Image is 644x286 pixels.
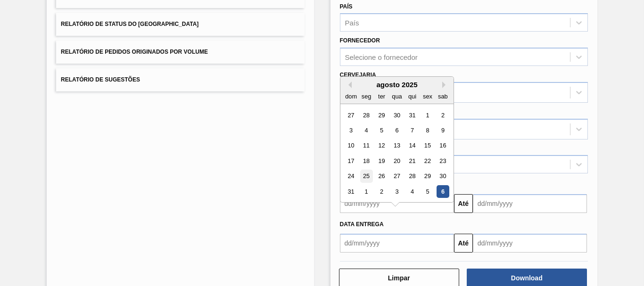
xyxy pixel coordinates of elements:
div: Choose terça-feira, 19 de agosto de 2025 [375,155,388,167]
button: Até [454,194,473,213]
div: Choose sexta-feira, 8 de agosto de 2025 [421,124,434,137]
div: Choose quinta-feira, 21 de agosto de 2025 [405,155,418,167]
div: Choose sexta-feira, 5 de setembro de 2025 [421,185,434,198]
div: Choose quinta-feira, 14 de agosto de 2025 [405,139,418,152]
div: Choose sábado, 23 de agosto de 2025 [436,155,449,167]
div: sab [436,90,449,103]
div: Choose sexta-feira, 1 de agosto de 2025 [421,109,434,122]
div: Choose sexta-feira, 22 de agosto de 2025 [421,155,434,167]
div: agosto 2025 [340,81,454,89]
div: Choose segunda-feira, 4 de agosto de 2025 [360,124,372,137]
div: Choose quarta-feira, 30 de julho de 2025 [390,109,403,122]
div: Choose terça-feira, 12 de agosto de 2025 [375,139,388,152]
div: qua [390,90,403,103]
button: Next Month [442,82,449,88]
div: Choose quarta-feira, 6 de agosto de 2025 [390,124,403,137]
div: Choose domingo, 24 de agosto de 2025 [345,170,357,183]
div: Choose sábado, 2 de agosto de 2025 [436,109,449,122]
div: Selecione o fornecedor [345,53,418,61]
label: Fornecedor [340,37,380,44]
div: Choose terça-feira, 5 de agosto de 2025 [375,124,388,137]
input: dd/mm/yyyy [473,234,587,253]
div: Choose quinta-feira, 28 de agosto de 2025 [405,170,418,183]
span: Data entrega [340,221,384,228]
div: Choose terça-feira, 2 de setembro de 2025 [375,185,388,198]
div: Choose sábado, 6 de setembro de 2025 [436,185,449,198]
input: dd/mm/yyyy [340,234,454,253]
button: Previous Month [345,82,352,88]
div: Choose domingo, 27 de julho de 2025 [345,109,357,122]
div: Choose quarta-feira, 20 de agosto de 2025 [390,155,403,167]
label: Cervejaria [340,72,376,78]
div: Choose terça-feira, 26 de agosto de 2025 [375,170,388,183]
div: Choose domingo, 3 de agosto de 2025 [345,124,357,137]
div: Choose quarta-feira, 27 de agosto de 2025 [390,170,403,183]
div: Choose segunda-feira, 11 de agosto de 2025 [360,139,372,152]
label: País [340,3,353,10]
button: Até [454,234,473,253]
div: Choose segunda-feira, 1 de setembro de 2025 [360,185,372,198]
div: dom [345,90,357,103]
div: Choose quarta-feira, 13 de agosto de 2025 [390,139,403,152]
div: Choose domingo, 31 de agosto de 2025 [345,185,357,198]
div: month 2025-08 [343,107,450,199]
div: Choose segunda-feira, 18 de agosto de 2025 [360,155,372,167]
div: Choose sábado, 9 de agosto de 2025 [436,124,449,137]
div: País [345,19,359,27]
div: Choose sexta-feira, 15 de agosto de 2025 [421,139,434,152]
div: sex [421,90,434,103]
div: Choose sexta-feira, 29 de agosto de 2025 [421,170,434,183]
div: Choose sábado, 30 de agosto de 2025 [436,170,449,183]
span: Relatório de Pedidos Originados por Volume [61,49,208,55]
div: Choose terça-feira, 29 de julho de 2025 [375,109,388,122]
div: Choose segunda-feira, 28 de julho de 2025 [360,109,372,122]
div: Choose domingo, 10 de agosto de 2025 [345,139,357,152]
div: Choose quarta-feira, 3 de setembro de 2025 [390,185,403,198]
div: Choose quinta-feira, 7 de agosto de 2025 [405,124,418,137]
button: Relatório de Status do [GEOGRAPHIC_DATA] [56,13,304,36]
div: Choose sábado, 16 de agosto de 2025 [436,139,449,152]
button: Relatório de Pedidos Originados por Volume [56,41,304,64]
div: Choose segunda-feira, 25 de agosto de 2025 [360,170,372,183]
span: Relatório de Status do [GEOGRAPHIC_DATA] [61,21,198,27]
div: seg [360,90,372,103]
div: ter [375,90,388,103]
div: Choose quinta-feira, 4 de setembro de 2025 [405,185,418,198]
div: Choose quinta-feira, 31 de julho de 2025 [405,109,418,122]
div: Choose domingo, 17 de agosto de 2025 [345,155,357,167]
div: qui [405,90,418,103]
button: Relatório de Sugestões [56,68,304,91]
input: dd/mm/yyyy [473,194,587,213]
span: Relatório de Sugestões [61,76,140,83]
